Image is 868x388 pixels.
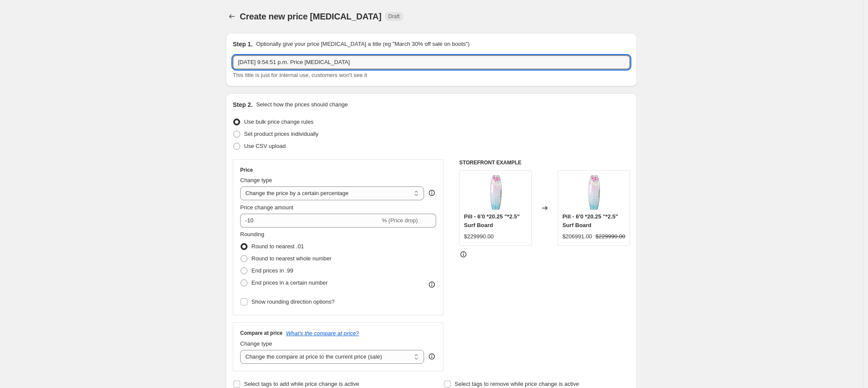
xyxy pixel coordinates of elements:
[455,381,579,387] span: Select tags to remove while price change is active
[286,330,359,337] button: What's the compare at price?
[240,204,293,211] span: Price change amount
[459,159,630,166] h6: STOREFRONT EXAMPLE
[251,267,293,274] span: End prices in .99
[251,255,331,262] span: Round to nearest whole number
[226,10,238,22] button: Price change jobs
[464,213,520,228] span: Pill - 6'0 *20.25 "*2.5" Surf Board
[240,167,253,173] h3: Price
[595,232,625,241] strike: $229990.00
[233,55,630,69] input: 30% off holiday sale
[256,40,469,48] p: Optionally give your price [MEDICAL_DATA] a title (eg "March 30% off sale on boots")
[576,175,611,210] img: 03-1_80x.jpg
[244,119,313,125] span: Use bulk price change rules
[244,143,286,149] span: Use CSV upload
[240,231,264,237] span: Rounding
[563,213,618,228] span: Pill - 6'0 *20.25 "*2.5" Surf Board
[428,352,436,361] div: help
[428,189,436,197] div: help
[478,175,513,210] img: 03-1_80x.jpg
[464,232,494,241] div: $229990.00
[240,12,382,21] span: Create new price [MEDICAL_DATA]
[240,330,283,337] h3: Compare at price
[244,381,359,387] span: Select tags to add while price change is active
[240,214,380,228] input: -15
[233,40,253,48] h2: Step 1.
[244,131,318,137] span: Set product prices individually
[382,217,418,224] span: % (Price drop)
[251,243,304,250] span: Round to nearest .01
[233,100,253,109] h2: Step 2.
[251,298,334,305] span: Show rounding direction options?
[240,177,272,183] span: Change type
[256,100,348,109] p: Select how the prices should change
[240,340,272,347] span: Change type
[233,72,367,78] span: This title is just for internal use, customers won't see it
[251,279,328,286] span: End prices in a certain number
[389,13,400,20] span: Draft
[563,232,592,241] div: $206991.00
